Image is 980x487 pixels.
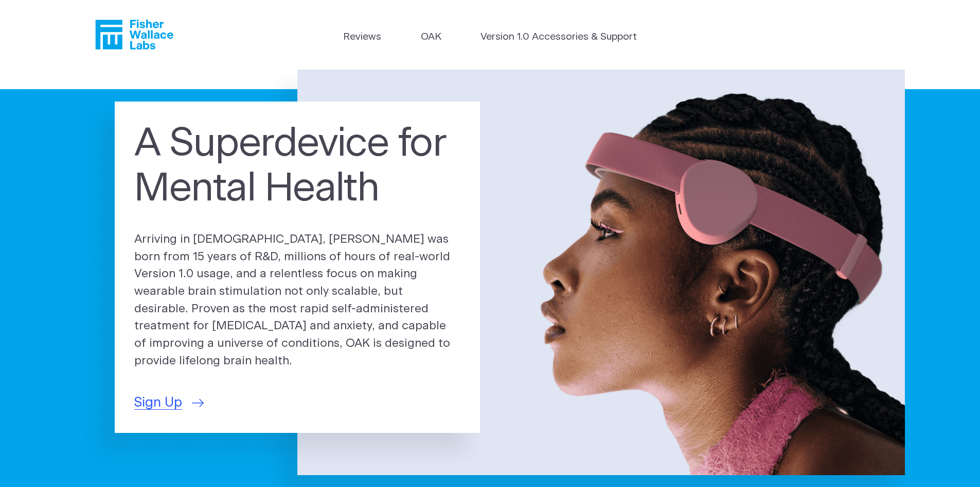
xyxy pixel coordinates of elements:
span: Sign Up [134,393,182,413]
h1: A Superdevice for Mental Health [134,122,460,212]
p: Arriving in [DEMOGRAPHIC_DATA], [PERSON_NAME] was born from 15 years of R&D, millions of hours of... [134,231,460,370]
a: Sign Up [134,393,204,413]
a: OAK [421,30,441,45]
a: Reviews [343,30,381,45]
a: Version 1.0 Accessories & Support [480,30,637,45]
a: Fisher Wallace [95,20,173,49]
